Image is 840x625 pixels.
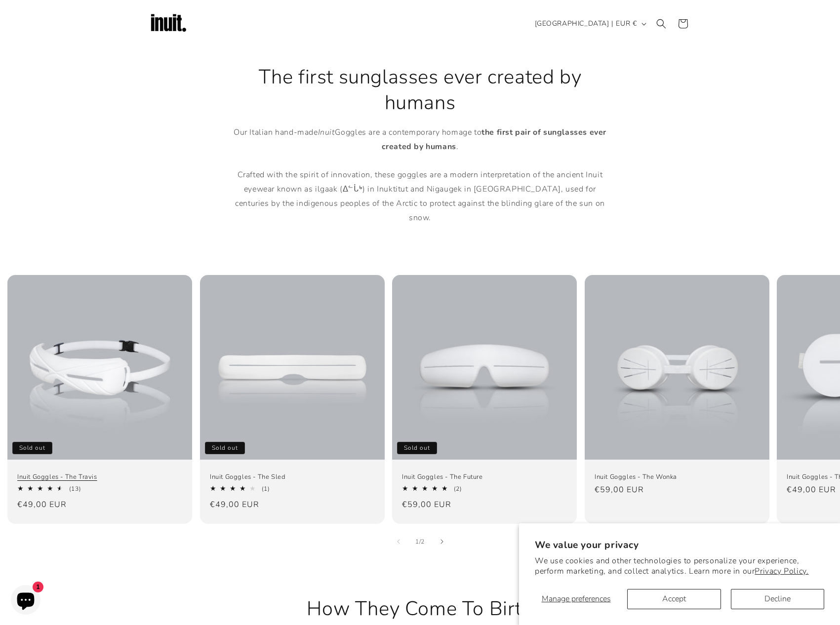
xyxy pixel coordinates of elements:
[388,531,409,552] button: Slide left
[228,125,613,225] p: Our Italian hand-made Goggles are a contemporary homage to . Crafted with the spirit of innovatio...
[421,537,425,547] span: 2
[17,472,182,481] a: Inuit Goggles - The Travis
[535,539,824,551] h2: We value your privacy
[535,556,824,577] p: We use cookies and other technologies to personalize your experience, perform marketing, and coll...
[431,531,453,552] button: Slide right
[595,472,760,481] a: Inuit Goggles - The Wonka
[419,537,421,547] span: /
[731,589,824,609] button: Decline
[318,127,335,138] em: Inuit
[228,64,613,116] h2: The first sunglasses ever created by humans
[627,589,720,609] button: Accept
[529,14,650,33] button: [GEOGRAPHIC_DATA] | EUR €
[755,566,808,577] a: Privacy Policy.
[542,593,611,604] span: Manage preferences
[382,127,606,152] strong: ever created by humans
[415,537,419,547] span: 1
[8,585,43,617] inbox-online-store-chat: Shopify online store chat
[402,472,567,481] a: Inuit Goggles - The Future
[210,472,375,481] a: Inuit Goggles - The Sled
[228,596,613,622] h2: How They Come To Birth
[481,127,587,138] strong: the first pair of sunglasses
[650,13,672,35] summary: Search
[535,589,617,609] button: Manage preferences
[535,18,637,29] span: [GEOGRAPHIC_DATA] | EUR €
[149,4,188,43] img: Inuit Logo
